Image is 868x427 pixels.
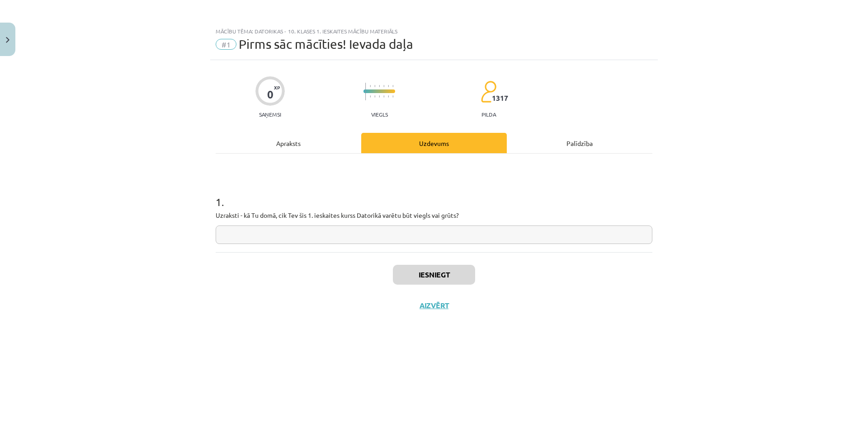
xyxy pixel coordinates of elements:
img: students-c634bb4e5e11cddfef0936a35e636f08e4e9abd3cc4e673bd6f9a4125e45ecb1.svg [481,80,496,103]
p: pilda [481,111,496,117]
img: icon-short-line-57e1e144782c952c97e751825c79c345078a6d821885a25fce030b3d8c18986b.svg [374,85,375,87]
div: Palīdzība [507,133,652,153]
img: icon-short-line-57e1e144782c952c97e751825c79c345078a6d821885a25fce030b3d8c18986b.svg [388,85,389,87]
img: icon-short-line-57e1e144782c952c97e751825c79c345078a6d821885a25fce030b3d8c18986b.svg [392,85,393,87]
p: Saņemsi [255,111,285,117]
img: icon-short-line-57e1e144782c952c97e751825c79c345078a6d821885a25fce030b3d8c18986b.svg [388,95,389,98]
img: icon-short-line-57e1e144782c952c97e751825c79c345078a6d821885a25fce030b3d8c18986b.svg [374,95,375,98]
span: Pirms sāc mācīties! Ievada daļa [239,37,413,52]
img: icon-long-line-d9ea69661e0d244f92f715978eff75569469978d946b2353a9bb055b3ed8787d.svg [365,83,366,100]
h1: 1 . [216,180,652,208]
img: icon-short-line-57e1e144782c952c97e751825c79c345078a6d821885a25fce030b3d8c18986b.svg [383,85,384,87]
img: icon-short-line-57e1e144782c952c97e751825c79c345078a6d821885a25fce030b3d8c18986b.svg [370,95,371,98]
img: icon-short-line-57e1e144782c952c97e751825c79c345078a6d821885a25fce030b3d8c18986b.svg [392,95,393,98]
img: icon-close-lesson-0947bae3869378f0d4975bcd49f059093ad1ed9edebbc8119c70593378902aed.svg [6,37,9,43]
div: 0 [267,88,274,101]
img: icon-short-line-57e1e144782c952c97e751825c79c345078a6d821885a25fce030b3d8c18986b.svg [379,85,380,87]
span: 1317 [492,94,508,102]
img: icon-short-line-57e1e144782c952c97e751825c79c345078a6d821885a25fce030b3d8c18986b.svg [383,95,384,98]
span: #1 [216,39,236,50]
div: Uzdevums [361,133,507,153]
p: Uzraksti - kā Tu domā, cik Tev šis 1. ieskaites kurss Datorikā varētu būt viegls vai grūts? [216,211,652,220]
div: Mācību tēma: Datorikas - 10. klases 1. ieskaites mācību materiāls [216,28,652,34]
img: icon-short-line-57e1e144782c952c97e751825c79c345078a6d821885a25fce030b3d8c18986b.svg [379,95,380,98]
button: Iesniegt [393,265,475,285]
div: Apraksts [216,133,361,153]
span: XP [274,85,280,90]
p: Viegls [371,111,388,117]
img: icon-short-line-57e1e144782c952c97e751825c79c345078a6d821885a25fce030b3d8c18986b.svg [370,85,371,87]
button: Aizvērt [417,301,451,310]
